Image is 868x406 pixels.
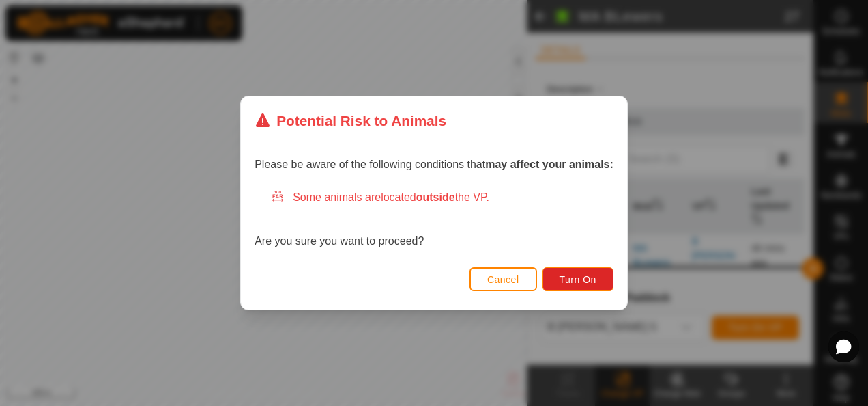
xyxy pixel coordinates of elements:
div: Some animals are [271,189,613,206]
div: Potential Risk to Animals [255,110,446,131]
strong: outside [416,191,455,203]
span: Please be aware of the following conditions that [255,159,613,170]
button: Turn On [542,267,613,291]
div: Are you sure you want to proceed? [255,189,613,249]
strong: may affect your animals: [485,159,613,170]
span: Cancel [487,274,519,285]
span: located the VP. [381,191,489,203]
span: Turn On [560,274,596,285]
button: Cancel [469,267,537,291]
